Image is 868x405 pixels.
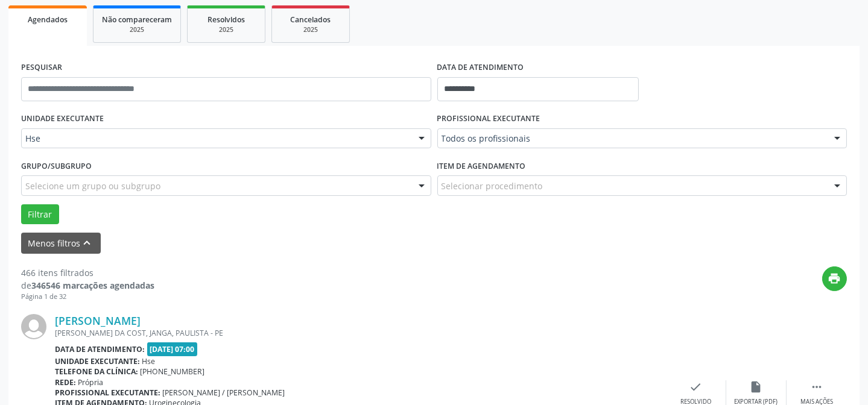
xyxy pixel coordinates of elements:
label: Item de agendamento [437,157,526,175]
div: 466 itens filtrados [21,266,154,279]
span: Hse [142,356,156,366]
strong: 346546 marcações agendadas [31,280,154,291]
span: [DATE] 07:00 [147,342,198,356]
b: Profissional executante: [55,388,160,398]
div: Página 1 de 32 [21,292,154,302]
b: Rede: [55,377,76,388]
label: PROFISSIONAL EXECUTANTE [437,110,540,128]
button: Menos filtroskeyboard_arrow_up [21,233,101,254]
img: img [21,314,46,339]
span: Própria [78,377,104,388]
div: 2025 [196,25,256,34]
i:  [810,380,823,394]
div: de [21,279,154,292]
b: Data de atendimento: [55,344,145,354]
button: Filtrar [21,204,59,225]
button: print [822,266,847,291]
div: [PERSON_NAME] DA COST, JANGA, PAULISTA - PE [55,328,666,338]
span: Resolvidos [207,14,245,25]
label: Grupo/Subgrupo [21,157,92,175]
span: [PHONE_NUMBER] [141,366,205,377]
label: DATA DE ATENDIMENTO [437,58,524,77]
span: Hse [25,133,407,145]
i: insert_drive_file [750,380,763,394]
span: Selecione um grupo ou subgrupo [25,180,160,192]
span: Todos os profissionais [442,133,823,145]
i: print [828,272,841,285]
label: PESQUISAR [21,58,62,77]
div: 2025 [102,25,172,34]
span: Cancelados [291,14,331,25]
i: check [689,380,703,394]
span: Agendados [28,14,68,25]
label: UNIDADE EXECUTANTE [21,110,104,128]
div: 2025 [280,25,341,34]
span: Selecionar procedimento [442,180,543,192]
b: Telefone da clínica: [55,366,138,377]
span: Não compareceram [102,14,172,25]
b: Unidade executante: [55,356,140,366]
i: keyboard_arrow_up [81,236,94,250]
span: [PERSON_NAME] / [PERSON_NAME] [163,388,285,398]
a: [PERSON_NAME] [55,314,141,327]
